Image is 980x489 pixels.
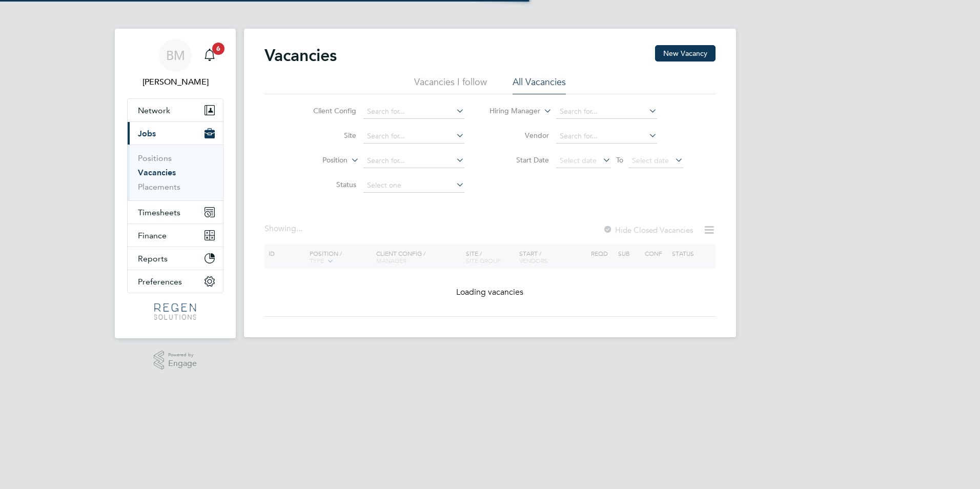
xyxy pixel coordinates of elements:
[138,129,156,138] span: Jobs
[556,105,657,119] input: Search for...
[481,106,540,116] label: Hiring Manager
[168,351,197,359] span: Powered by
[655,45,716,62] button: New Vacancy
[128,145,223,200] div: Jobs
[138,231,167,240] span: Finance
[127,39,223,88] a: BM[PERSON_NAME]
[138,277,182,287] span: Preferences
[297,180,356,189] label: Status
[128,247,223,270] button: Reports
[603,225,693,235] label: Hide Closed Vacancies
[138,254,168,263] span: Reports
[363,178,464,193] input: Select one
[138,182,180,192] a: Placements
[490,131,549,140] label: Vendor
[138,208,180,217] span: Timesheets
[560,156,597,165] span: Select date
[289,155,348,166] label: Position
[154,303,196,320] img: regensolutions-logo-retina.png
[363,105,464,119] input: Search for...
[168,359,197,368] span: Engage
[363,129,464,144] input: Search for...
[212,43,224,55] span: 6
[296,223,302,234] span: ...
[128,270,223,293] button: Preferences
[297,131,356,140] label: Site
[613,153,626,167] span: To
[264,45,337,66] h2: Vacancies
[127,76,223,88] span: Billy Mcnamara
[138,106,170,115] span: Network
[166,49,185,62] span: BM
[556,129,657,144] input: Search for...
[128,201,223,223] button: Timesheets
[138,168,176,177] a: Vacancies
[128,122,223,145] button: Jobs
[128,99,223,121] button: Network
[115,29,236,338] nav: Main navigation
[297,106,356,115] label: Client Config
[363,154,464,168] input: Search for...
[128,224,223,247] button: Finance
[632,156,669,165] span: Select date
[199,39,220,72] a: 6
[513,76,566,94] li: All Vacancies
[127,303,223,320] a: Go to home page
[154,351,197,370] a: Powered byEngage
[138,153,172,163] a: Positions
[414,76,487,94] li: Vacancies I follow
[490,155,549,165] label: Start Date
[264,223,304,234] div: Showing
